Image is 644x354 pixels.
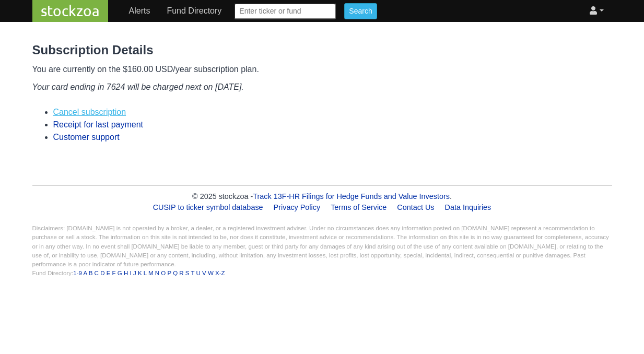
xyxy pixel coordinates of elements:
a: R [179,270,183,276]
a: W [208,270,214,276]
a: J [133,270,136,276]
a: O [161,270,166,276]
a: U [196,270,201,276]
a: Alerts [125,1,155,21]
a: Fund Directory [162,1,226,21]
a: CUSIP to ticker symbol database [149,199,267,216]
a: Q [173,270,178,276]
a: A [83,270,87,276]
a: 1-9 [73,270,82,276]
a: Terms of Service [326,199,391,216]
a: B [89,270,93,276]
input: Enter ticker or fund [234,3,336,19]
div: Fund Directory: [32,269,612,278]
a: K [138,270,142,276]
a: F [112,270,116,276]
input: Search [344,3,377,19]
a: Contact Us [393,199,438,216]
a: E [107,270,111,276]
a: V [202,270,206,276]
a: Customer support [53,133,120,141]
p: You are currently on the $160.00 USD/year subscription plan. [32,63,612,76]
a: C [95,270,99,276]
a: Receipt for last payment [53,120,144,129]
a: L [144,270,147,276]
a: Cancel subscription [53,108,126,116]
a: H [124,270,128,276]
a: Track 13F-HR Filings for Hedge Funds and Value Investors [253,192,450,200]
a: P [167,270,171,276]
a: T [191,270,195,276]
div: © 2025 stockzoa - . [32,191,612,203]
a: X-Z [215,270,225,276]
a: I [130,270,132,276]
a: S [185,270,190,276]
em: Your card ending in 7624 will be charged next on [DATE]. [32,82,244,91]
a: D [100,270,104,276]
h2: Subscription Details [32,43,612,58]
a: M [148,270,154,276]
a: Data Inquiries [441,199,496,216]
a: G [118,270,122,276]
a: N [155,270,159,276]
div: Disclaimers: [DOMAIN_NAME] is not operated by a broker, a dealer, or a registered investment advi... [32,224,612,278]
a: Privacy Policy [270,199,325,216]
